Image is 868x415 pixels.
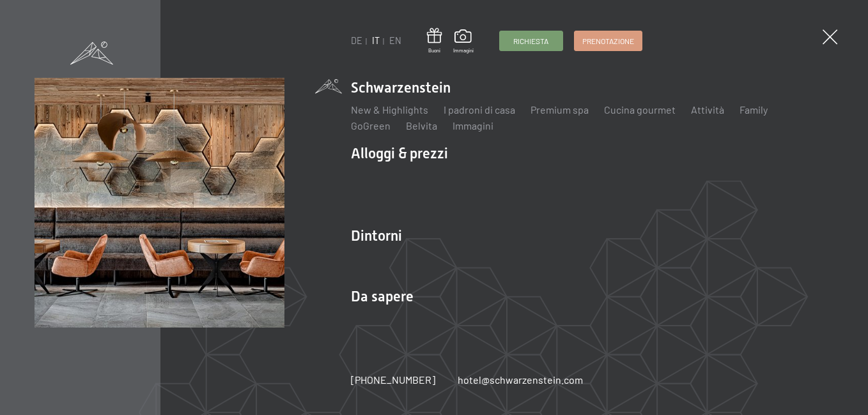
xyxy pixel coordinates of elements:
[500,31,562,50] a: Richiesta
[453,119,493,132] a: Immagini
[740,103,768,116] a: Family
[406,119,437,132] a: Belvita
[453,47,474,54] span: Immagini
[604,103,676,116] a: Cucina gourmet
[458,373,583,387] a: hotel@schwarzenstein.com
[372,35,380,46] a: IT
[582,36,634,47] span: Prenotazione
[531,103,589,116] a: Premium spa
[427,47,442,54] span: Buoni
[351,119,391,132] a: GoGreen
[691,103,724,116] a: Attività
[427,28,442,54] a: Buoni
[575,31,642,50] a: Prenotazione
[444,103,515,116] a: I padroni di casa
[513,36,548,47] span: Richiesta
[35,78,284,328] img: [Translate to Italienisch:]
[453,29,474,54] a: Immagini
[351,103,428,116] a: New & Highlights
[389,35,401,46] a: EN
[351,373,435,387] a: [PHONE_NUMBER]
[351,373,435,386] span: [PHONE_NUMBER]
[351,35,362,46] a: DE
